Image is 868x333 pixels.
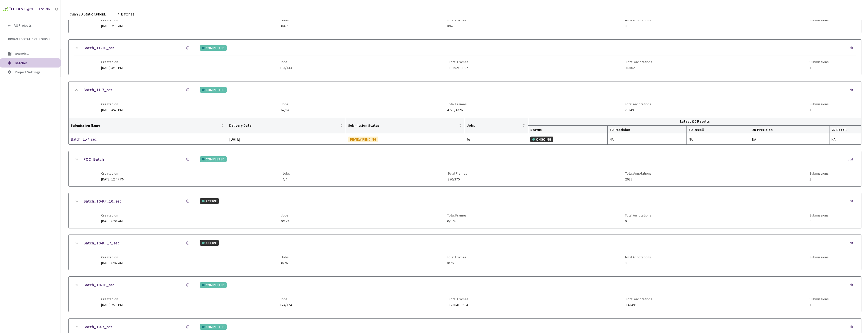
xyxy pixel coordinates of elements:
[118,11,119,17] li: /
[15,70,41,74] span: Project Settings
[69,81,861,117] div: Batch_11-7_secCOMPLETEDEditCreated on[DATE] 4:46 PMJobs67/67Total Frames4726/4726Total Annotation...
[625,171,652,175] span: Total Annotations
[626,297,652,301] span: Total Annotations
[448,177,467,181] span: 370/370
[809,24,829,28] span: 0
[281,102,289,106] span: Jobs
[69,117,227,134] th: Submission Name
[809,108,829,112] span: 1
[83,156,104,162] a: POC_Batch
[625,102,651,106] span: Total Annotations
[848,241,856,246] div: Edit
[229,123,339,127] span: Delivery Date
[809,102,829,106] span: Submissions
[229,136,344,142] div: [DATE]
[281,18,289,22] span: Jobs
[15,52,29,56] span: Overview
[626,60,652,64] span: Total Annotations
[200,324,227,330] div: COMPLETED
[121,11,134,17] span: Batches
[101,108,123,112] span: [DATE] 4:46 PM
[101,219,123,223] span: [DATE] 6:04 AM
[281,255,289,259] span: Jobs
[848,88,856,93] div: Edit
[101,171,124,175] span: Created on
[69,193,861,228] div: Batch_10-KF_10_secACTIVEEditCreated on[DATE] 6:04 AMJobs0/174Total Frames0/174Total Annotations0S...
[281,219,289,223] span: 0/174
[625,219,651,223] span: 0
[348,137,378,142] div: REVIEW PENDING
[447,219,467,223] span: 0/174
[465,117,528,134] th: Jobs
[200,198,219,204] div: ACTIVE
[200,45,227,51] div: COMPLETED
[346,117,465,134] th: Submission Status
[71,136,124,142] div: Batch_11-7_sec
[14,23,32,28] span: All Projects
[69,40,861,75] div: Batch_11-10_secCOMPLETEDEditCreated on[DATE] 4:50 PMJobs133/133Total Frames13392/13392Total Annot...
[282,171,290,175] span: Jobs
[848,324,856,329] div: Edit
[281,108,289,112] span: 67/67
[809,66,829,70] span: 1
[280,66,292,70] span: 133/133
[447,102,467,106] span: Total Frames
[83,282,115,288] a: Batch_10-10_sec
[447,213,467,217] span: Total Frames
[69,235,861,270] div: Batch_10-KF_7_secACTIVEEditCreated on[DATE] 6:02 AMJobs0/76Total Frames0/76Total Annotations0Subm...
[68,11,110,17] span: Rivian 3D Static Cuboids fixed[2024-25]
[449,297,468,301] span: Total Frames
[281,24,289,28] span: 0/67
[282,177,290,181] span: 4/4
[280,297,292,301] span: Jobs
[626,303,652,307] span: 145495
[687,126,750,134] th: 3D Recall
[448,171,467,175] span: Total Frames
[809,18,829,22] span: Submissions
[467,136,526,142] div: 67
[101,24,123,28] span: [DATE] 7:59 AM
[200,282,227,288] div: COMPLETED
[809,261,829,265] span: 0
[83,45,115,51] a: Batch_11-10_sec
[200,87,227,93] div: COMPLETED
[69,151,861,186] div: POC_BatchCOMPLETEDEditCreated on[DATE] 12:47 PMJobs4/4Total Frames370/370Total Annotations2685Sub...
[689,137,748,142] div: NA
[625,18,651,22] span: Total Annotations
[37,7,50,12] div: GT Studio
[227,117,346,134] th: Delivery Date
[101,255,123,259] span: Created on
[608,126,687,134] th: 3D Precision
[626,66,652,70] span: 80102
[829,126,861,134] th: 2D Recall
[449,303,468,307] span: 17504/17504
[447,18,466,22] span: Total Frames
[83,240,119,246] a: Batch_10-KF_7_sec
[101,303,123,307] span: [DATE] 7:28 PM
[625,24,651,28] span: 0
[101,213,123,217] span: Created on
[848,45,856,51] div: Edit
[83,87,113,93] a: Batch_11-7_sec
[809,177,829,181] span: 1
[449,66,468,70] span: 13392/13392
[809,213,829,217] span: Submissions
[8,37,53,41] span: Rivian 3D Static Cuboids fixed[2024-25]
[101,60,123,64] span: Created on
[71,123,220,127] span: Submission Name
[83,324,113,330] a: Batch_10-7_sec
[848,157,856,162] div: Edit
[809,255,829,259] span: Submissions
[280,60,292,64] span: Jobs
[809,297,829,301] span: Submissions
[610,137,685,142] div: NA
[101,177,124,181] span: [DATE] 12:47 PM
[530,137,553,142] div: ONGOING
[200,240,219,246] div: ACTIVE
[281,213,289,217] span: Jobs
[447,261,466,265] span: 0/76
[447,24,466,28] span: 0/67
[625,108,651,112] span: 23349
[809,303,829,307] span: 1
[809,219,829,223] span: 0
